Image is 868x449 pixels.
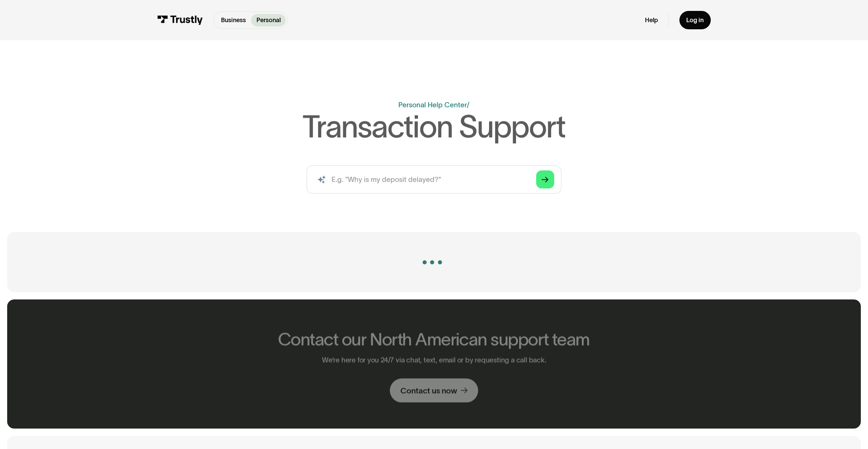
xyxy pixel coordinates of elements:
a: Business [216,14,251,27]
a: Contact us now [390,378,478,403]
img: Trustly Logo [157,15,203,25]
p: We’re here for you 24/7 via chat, text, email or by requesting a call back. [322,356,546,365]
p: Business [221,16,246,25]
a: Personal Help Center [398,101,467,109]
input: search [307,166,561,193]
div: Contact us now [400,386,457,396]
p: Personal [256,16,281,25]
a: Log in [679,11,711,29]
a: Personal [251,14,286,27]
form: Search [307,166,561,193]
div: Log in [686,16,704,24]
div: / [467,101,469,109]
h2: Contact our North American support team [278,330,590,349]
h1: Transaction Support [303,111,565,142]
a: Help [645,16,658,24]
